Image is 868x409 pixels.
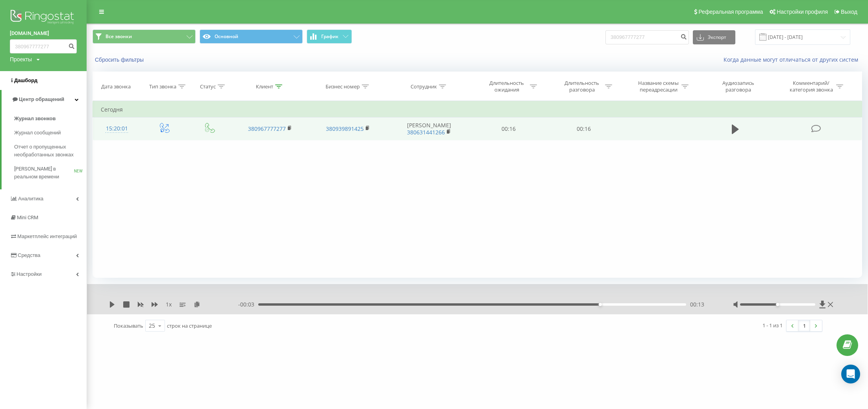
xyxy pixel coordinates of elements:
[841,9,857,15] span: Выход
[693,30,735,44] button: Экспорт
[256,83,273,90] div: Клиент
[105,33,132,40] span: Все звонки
[149,322,155,330] div: 25
[93,102,862,117] td: Сегодня
[19,96,64,102] span: Центр обращений
[471,117,546,140] td: 00:16
[166,301,172,308] span: 1 x
[690,301,704,308] span: 00:13
[841,365,860,383] div: Open Intercom Messenger
[14,126,87,140] a: Журнал сообщений
[10,8,77,28] img: Ringostat logo
[149,83,176,90] div: Тип звонка
[17,215,38,220] span: Mini CRM
[14,162,87,184] a: [PERSON_NAME] в реальном времениNEW
[788,80,834,93] div: Комментарий/категория звонка
[411,83,437,90] div: Сотрудник
[93,56,148,63] button: Сбросить фильтры
[713,80,764,93] div: Аудиозапись разговора
[238,301,258,308] span: - 00:03
[10,29,77,37] a: [DOMAIN_NAME]
[605,30,689,44] input: Поиск по номеру
[407,128,445,136] a: 380631441266
[321,34,339,39] span: График
[599,303,602,306] div: Accessibility label
[93,29,196,44] button: Все звонки
[326,83,360,90] div: Бизнес номер
[763,321,783,329] div: 1 - 1 из 1
[200,29,303,44] button: Основной
[17,271,42,277] span: Настройки
[776,303,779,306] div: Accessibility label
[14,112,87,126] a: Журнал звонков
[307,29,352,44] button: График
[167,322,212,329] span: строк на странице
[326,125,364,132] a: 380939891425
[798,320,810,331] a: 1
[248,125,286,132] a: 380967777277
[101,121,133,136] div: 15:20:01
[14,77,37,83] span: Дашборд
[101,83,131,90] div: Дата звонка
[637,80,679,93] div: Название схемы переадресации
[777,9,828,15] span: Настройки профиля
[14,129,61,137] span: Журнал сообщений
[10,39,77,53] input: Поиск по номеру
[561,80,603,93] div: Длительность разговора
[2,90,87,109] a: Центр обращений
[387,117,471,140] td: [PERSON_NAME]
[698,9,763,15] span: Реферальная программа
[14,143,83,159] span: Отчет о пропущенных необработанных звонках
[114,322,143,329] span: Показывать
[724,56,862,63] a: Когда данные могут отличаться от других систем
[10,55,32,63] div: Проекты
[200,83,216,90] div: Статус
[18,196,43,202] span: Аналитика
[14,140,87,162] a: Отчет о пропущенных необработанных звонках
[14,115,56,123] span: Журнал звонков
[18,252,41,258] span: Средства
[546,117,622,140] td: 00:16
[14,165,74,181] span: [PERSON_NAME] в реальном времени
[486,80,528,93] div: Длительность ожидания
[17,233,77,239] span: Маркетплейс интеграций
